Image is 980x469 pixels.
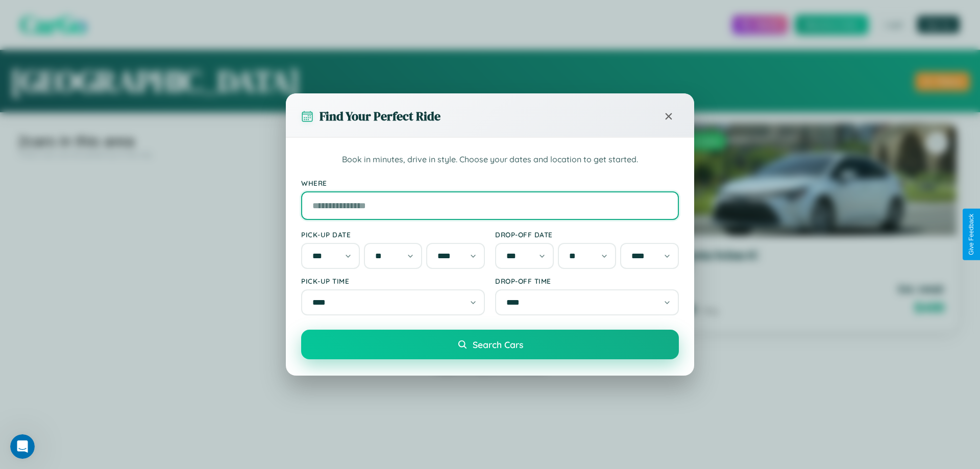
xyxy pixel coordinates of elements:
label: Pick-up Date [301,230,485,239]
label: Drop-off Time [495,277,679,285]
p: Book in minutes, drive in style. Choose your dates and location to get started. [301,153,679,166]
label: Drop-off Date [495,230,679,239]
label: Where [301,179,679,187]
label: Pick-up Time [301,277,485,285]
button: Search Cars [301,330,679,359]
span: Search Cars [473,339,523,350]
h3: Find Your Perfect Ride [320,108,440,125]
